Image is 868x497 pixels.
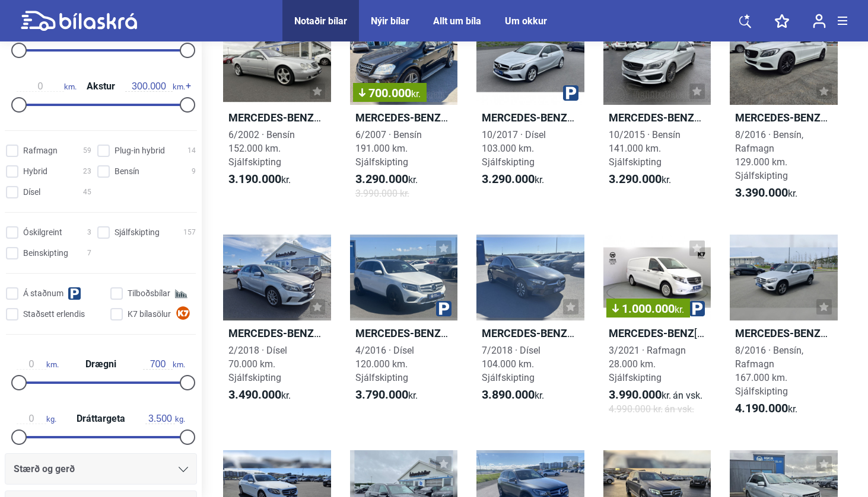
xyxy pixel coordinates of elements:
a: Mercedes-BenzA 180 D2/2018 · Dísel70.000 km. Sjálfskipting3.490.000kr. [223,235,331,427]
span: 2/2018 · Dísel 70.000 km. Sjálfskipting [228,345,287,383]
span: kr. [609,172,671,187]
h2: C 350 E AVANTGARDE [730,111,838,124]
img: user-login.svg [813,14,826,28]
a: Um okkur [505,15,547,27]
b: Mercedes-Benz [735,327,828,339]
b: 3.890.000 [482,387,535,402]
b: 4.190.000 [735,401,788,415]
b: Mercedes-Benz [609,111,701,124]
b: 3.190.000 [228,172,281,186]
span: kg. [145,413,185,424]
h2: [PERSON_NAME] E BUISNESS [603,326,711,340]
span: km. [143,359,185,370]
b: Mercedes-Benz [482,111,574,124]
img: parking.png [689,301,705,316]
span: 45 [83,186,91,198]
span: 10/2017 · Dísel 103.000 km. Sjálfskipting [482,129,546,168]
span: Á staðnum [23,287,63,300]
b: Mercedes-Benz [609,327,694,339]
span: Dráttargeta [74,414,128,424]
span: kr. [228,388,291,402]
span: Beinskipting [23,247,68,259]
a: 1.000.000kr.Mercedes-Benz[PERSON_NAME] E BUISNESS3/2021 · Rafmagn28.000 km. Sjálfskipting3.990.00... [603,235,711,427]
b: Mercedes-Benz [482,327,574,339]
a: Mercedes-BenzC 350 E AVANTGARDE8/2016 · Bensín, Rafmagn129.000 km. Sjálfskipting3.390.000kr. [730,19,838,211]
img: parking.png [563,85,578,101]
b: 3.790.000 [355,387,408,402]
a: Nýir bílar [371,15,409,27]
span: 4/2016 · Dísel 120.000 km. Sjálfskipting [355,345,414,383]
span: kr. [482,388,544,402]
b: 3.990.000 [609,387,662,402]
span: 14 [187,145,196,157]
b: 3.290.000 [609,172,662,186]
span: kr. [411,88,421,100]
span: 157 [183,226,196,239]
b: Mercedes-Benz [228,327,321,339]
span: kr. [355,172,418,187]
span: 7 [87,247,91,259]
span: 9 [192,165,196,178]
a: Mercedes-BenzGLC 350 E 4MATIC8/2016 · Bensín, Rafmagn167.000 km. Sjálfskipting4.190.000kr. [730,235,838,427]
h2: A 180 D [223,326,331,340]
b: Mercedes-Benz [355,327,448,339]
span: Tilboðsbílar [128,287,170,300]
span: kr. [228,172,291,187]
span: 10/2015 · Bensín 141.000 km. Sjálfskipting [609,129,681,168]
span: 3/2021 · Rafmagn 28.000 km. Sjálfskipting [609,345,686,383]
b: Mercedes-Benz [228,111,321,124]
span: Hybrid [23,165,47,178]
h2: GLC 220 D 4MATIC [350,326,458,340]
span: kr. [675,304,684,315]
a: Allt um bíla [433,15,481,27]
span: Bensín [115,165,139,178]
b: 3.390.000 [735,185,788,200]
span: 700.000 [359,87,421,99]
a: Mercedes-BenzGLC 220 D 4MATIC4/2016 · Dísel120.000 km. Sjálfskipting3.790.000kr. [350,235,458,427]
span: Staðsett erlendis [23,308,85,320]
span: km. [125,81,185,92]
span: 8/2016 · Bensín, Rafmagn 167.000 km. Sjálfskipting [735,345,803,397]
a: Mercedes-BenzCLA 180 AMG10/2015 · Bensín141.000 km. Sjálfskipting3.290.000kr. [603,19,711,211]
b: Mercedes-Benz [735,111,828,124]
span: Sjálfskipting [115,226,160,239]
h2: CL 500 [223,111,331,124]
span: kr. [482,172,544,187]
span: Dísel [23,186,40,198]
b: 3.290.000 [482,172,535,186]
span: kr. [735,402,797,416]
span: kg. [17,413,56,424]
a: Notaðir bílar [294,15,347,27]
span: Akstur [84,82,118,91]
span: 4.990.000 kr. [609,402,694,416]
span: 6/2007 · Bensín 191.000 km. Sjálfskipting [355,129,422,168]
a: Mercedes-BenzCL 5006/2002 · Bensín152.000 km. Sjálfskipting3.190.000kr. [223,19,331,211]
span: Drægni [82,360,119,369]
span: 1.000.000 [612,303,684,315]
span: 3.990.000 kr. [355,187,409,200]
span: 23 [83,165,91,178]
b: 3.290.000 [355,172,408,186]
span: kr. [735,186,797,200]
span: 6/2002 · Bensín 152.000 km. Sjálfskipting [228,129,295,168]
a: 700.000kr.Mercedes-BenzML 63 AMG6/2007 · Bensín191.000 km. Sjálfskipting3.290.000kr.3.990.000 kr. [350,19,458,211]
span: km. [17,359,59,370]
a: Mercedes-BenzA 220 D 4MATIC10/2017 · Dísel103.000 km. Sjálfskipting3.290.000kr. [476,19,584,211]
span: K7 bílasölur [128,308,171,320]
h2: ML 63 AMG [350,111,458,124]
h2: CLA 180 AMG [603,111,711,124]
b: 3.490.000 [228,387,281,402]
span: kr. [609,388,702,402]
h2: A 220 D 4MATIC [476,111,584,124]
img: parking.png [436,301,452,316]
span: 7/2018 · Dísel 104.000 km. Sjálfskipting [482,345,540,383]
span: Stærð og gerð [14,461,75,477]
b: Mercedes-Benz [355,111,448,124]
span: Óskilgreint [23,226,62,239]
span: km. [17,81,77,92]
span: 8/2016 · Bensín, Rafmagn 129.000 km. Sjálfskipting [735,129,803,181]
a: Mercedes-BenzA 180 D7/2018 · Dísel104.000 km. Sjálfskipting3.890.000kr. [476,235,584,427]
